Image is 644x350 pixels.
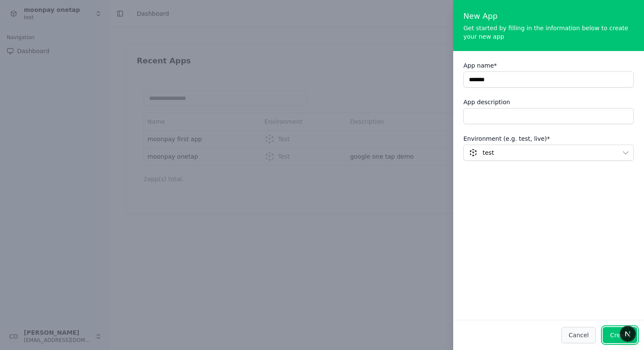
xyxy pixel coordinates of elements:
[463,24,634,41] p: Get started by filling in the information below to create your new app
[610,331,630,339] div: Create
[463,61,634,70] label: App name *
[603,327,637,343] button: Create
[463,98,634,106] label: App description
[463,145,634,161] button: test
[483,148,494,157] span: test
[463,134,634,143] label: Environment (e.g. test, live) *
[561,327,596,343] button: Cancel
[463,10,497,22] h2: New App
